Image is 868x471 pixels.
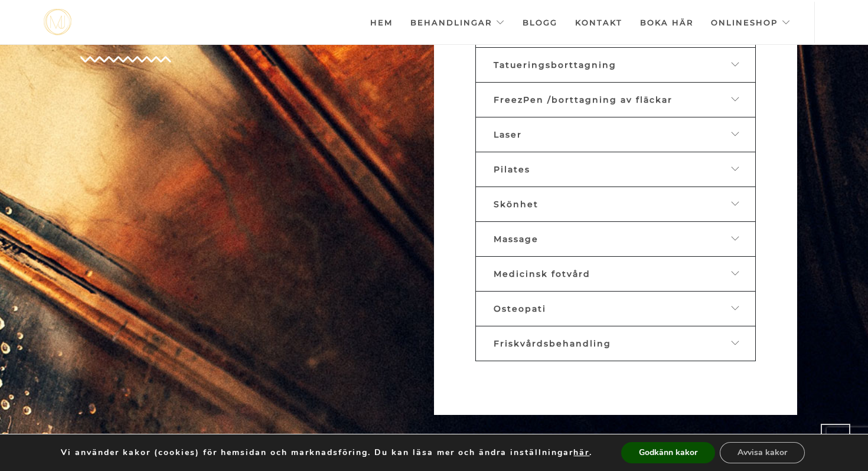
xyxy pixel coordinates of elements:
[475,326,756,361] a: Friskvårdsbehandling
[711,2,791,43] a: Onlineshop
[80,56,171,63] img: Group-4-copy-8
[475,221,756,257] a: Massage
[61,447,592,458] p: Vi använder kakor (cookies) för hemsidan och marknadsföring. Du kan läsa mer och ändra inställnin...
[494,94,673,105] span: FreezPen /borttagning av fläckar
[494,164,530,175] span: Pilates
[475,117,756,152] a: Laser
[573,447,589,458] button: här
[494,129,522,140] span: Laser
[44,9,71,35] a: mjstudio mjstudio mjstudio
[494,199,539,210] span: Skönhet
[475,187,756,222] a: Skönhet
[621,442,715,463] button: Godkänn kakor
[494,269,590,279] span: Medicinsk fotvård
[494,60,616,70] span: Tatueringsborttagning
[640,2,693,43] a: Boka här
[370,2,393,43] a: Hem
[523,2,557,43] a: Blogg
[575,2,622,43] a: Kontakt
[720,442,805,463] button: Avvisa kakor
[475,291,756,326] a: Osteopati
[410,2,505,43] a: Behandlingar
[475,256,756,292] a: Medicinsk fotvård
[475,47,756,83] a: Tatueringsborttagning
[44,9,71,35] img: mjstudio
[494,234,539,244] span: Massage
[475,152,756,187] a: Pilates
[475,82,756,117] a: FreezPen /borttagning av fläckar
[494,303,546,314] span: Osteopati
[494,338,611,349] span: Friskvårdsbehandling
